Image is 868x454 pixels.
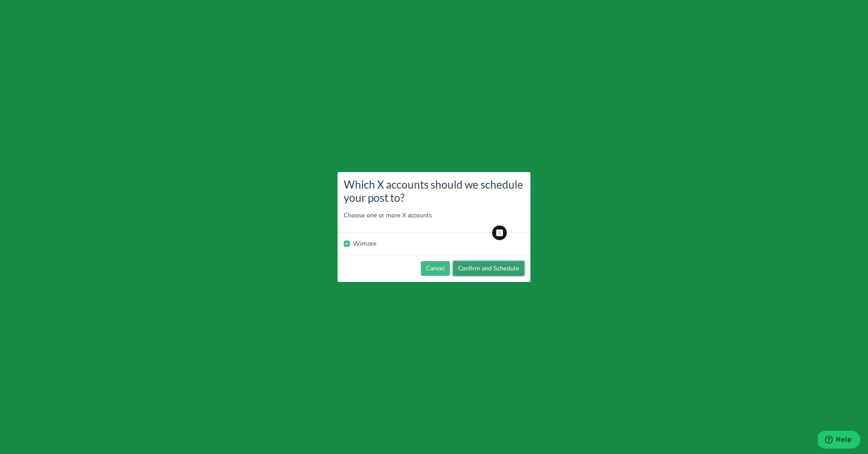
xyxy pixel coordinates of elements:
[344,178,524,204] h3: Which X accounts should we schedule your post to?
[453,261,524,276] button: Confirm and Schedule
[353,239,377,248] label: Wimzee
[421,261,450,276] button: Cancel
[344,211,524,220] p: Choose one or more X accounts
[818,431,860,450] iframe: Opens a widget where you can find more information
